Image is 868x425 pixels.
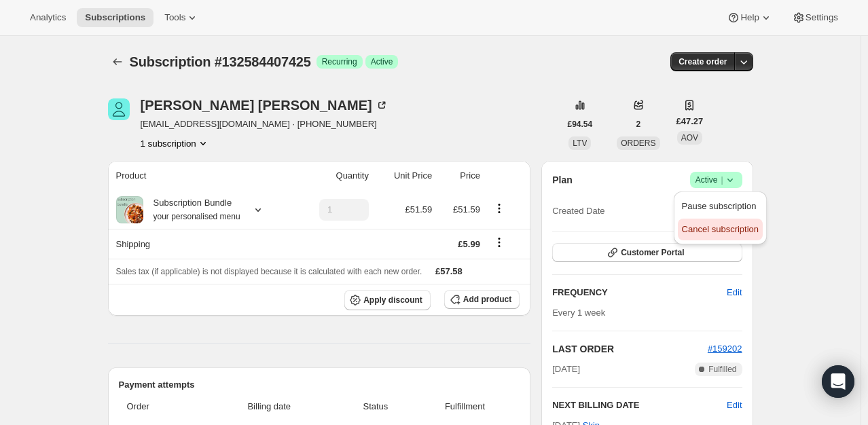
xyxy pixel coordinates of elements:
span: Analytics [30,12,66,23]
button: Apply discount [344,290,431,310]
span: ORDERS [621,138,655,148]
span: £94.54 [568,119,593,130]
span: LTV [573,138,587,148]
h2: LAST ORDER [552,342,708,356]
span: Active [695,173,737,187]
th: Shipping [108,229,294,259]
div: Open Intercom Messenger [822,365,854,398]
img: product img [116,196,143,223]
span: Mavis Priestley [108,98,130,120]
button: Edit [719,282,750,303]
span: £5.99 [458,239,480,249]
button: 2 [628,115,649,134]
button: Create order [670,52,735,71]
a: #159202 [708,344,742,354]
span: £47.27 [676,115,704,128]
button: Tools [156,8,207,27]
button: Cancel subscription [678,219,763,240]
span: | [721,174,723,185]
span: Status [341,400,410,413]
span: Settings [806,12,838,23]
span: Create order [679,56,727,67]
small: your personalised menu [153,212,240,221]
span: Add product [463,294,511,305]
span: Sales tax (if applicable) is not displayed because it is calculated with each new order. [116,267,422,276]
span: Active [371,56,393,67]
span: Customer Portal [621,247,684,258]
span: Recurring [322,56,357,67]
button: Subscriptions [77,8,153,27]
span: Help [740,12,759,23]
button: Settings [784,8,846,27]
span: AOV [681,133,698,143]
span: 2 [636,119,641,130]
h2: Plan [552,173,573,187]
h2: FREQUENCY [552,286,727,299]
button: £94.54 [560,115,601,134]
span: £51.59 [405,204,432,215]
div: [PERSON_NAME] [PERSON_NAME] [141,98,388,112]
button: Product actions [488,201,510,216]
span: Created Date [552,204,604,218]
button: Add product [444,290,520,309]
h2: NEXT BILLING DATE [552,399,727,412]
button: Product actions [141,136,210,150]
button: Subscriptions [108,52,127,71]
span: [DATE] [552,363,580,376]
span: £57.58 [435,266,463,276]
span: [EMAIL_ADDRESS][DOMAIN_NAME] · [PHONE_NUMBER] [141,117,388,131]
span: Fulfillment [418,400,511,413]
button: Shipping actions [488,235,510,250]
span: Subscription #132584407425 [130,54,311,69]
span: Cancel subscription [682,224,759,234]
button: Help [719,8,780,27]
button: Pause subscription [678,196,763,217]
div: Subscription Bundle [143,196,240,223]
span: Fulfilled [708,364,736,375]
button: Analytics [22,8,74,27]
th: Product [108,161,294,191]
button: #159202 [708,342,742,356]
button: Customer Portal [552,243,742,262]
span: £51.59 [453,204,480,215]
span: Tools [164,12,185,23]
span: Edit [727,286,742,299]
th: Unit Price [373,161,436,191]
h2: Payment attempts [119,378,520,392]
span: Apply discount [363,295,422,306]
th: Order [119,392,202,422]
span: Every 1 week [552,308,605,318]
span: Billing date [206,400,333,413]
button: Edit [727,399,742,412]
span: Pause subscription [682,201,757,211]
th: Quantity [294,161,373,191]
th: Price [436,161,484,191]
span: Subscriptions [85,12,145,23]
